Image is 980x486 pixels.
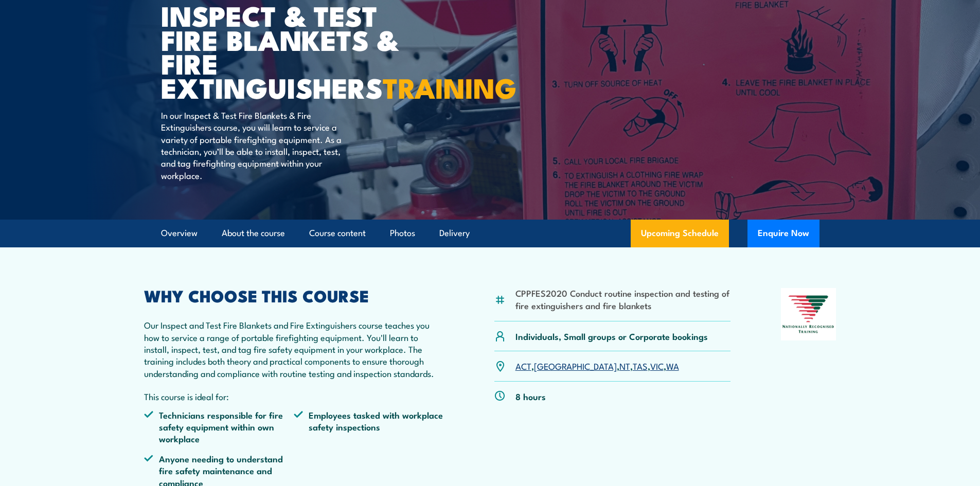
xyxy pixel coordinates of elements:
[515,360,679,372] p: , , , , ,
[747,220,819,247] button: Enquire Now
[383,65,516,108] strong: TRAINING
[309,220,366,247] a: Course content
[161,109,349,181] p: In our Inspect & Test Fire Blankets & Fire Extinguishers course, you will learn to service a vari...
[161,220,198,247] a: Overview
[144,319,444,379] p: Our Inspect and Test Fire Blankets and Fire Extinguishers course teaches you how to service a ran...
[781,288,836,340] img: Nationally Recognised Training logo.
[666,359,679,372] a: WA
[650,359,664,372] a: VIC
[515,287,731,311] li: CPPFES2020 Conduct routine inspection and testing of fire extinguishers and fire blankets
[144,288,444,302] h2: WHY CHOOSE THIS COURSE
[631,220,729,247] a: Upcoming Schedule
[390,220,415,247] a: Photos
[294,409,444,445] li: Employees tasked with workplace safety inspections
[222,220,285,247] a: About the course
[515,359,531,372] a: ACT
[161,3,415,99] h1: Inspect & Test Fire Blankets & Fire Extinguishers
[534,359,617,372] a: [GEOGRAPHIC_DATA]
[515,330,708,342] p: Individuals, Small groups or Corporate bookings
[439,220,470,247] a: Delivery
[619,359,630,372] a: NT
[515,390,546,402] p: 8 hours
[144,390,444,402] p: This course is ideal for:
[633,359,648,372] a: TAS
[144,409,294,445] li: Technicians responsible for fire safety equipment within own workplace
